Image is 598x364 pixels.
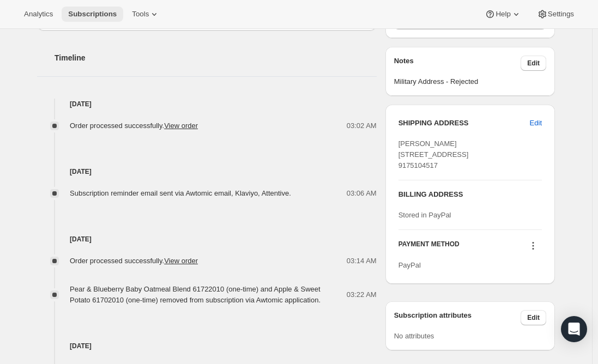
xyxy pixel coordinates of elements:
[530,7,581,22] button: Settings
[527,313,540,322] span: Edit
[347,120,377,131] span: 03:02 AM
[37,341,377,351] h4: [DATE]
[164,122,198,130] a: View order
[347,256,377,266] span: 03:14 AM
[398,189,542,200] h3: BILLING ADDRESS
[62,7,123,22] button: Subscriptions
[347,188,377,199] span: 03:06 AM
[521,310,546,325] button: Edit
[164,257,198,265] a: View order
[347,289,377,300] span: 03:22 AM
[17,7,59,22] button: Analytics
[70,257,198,265] span: Order processed successfully.
[125,7,166,22] button: Tools
[37,166,377,177] h4: [DATE]
[132,10,149,19] span: Tools
[523,114,548,132] button: Edit
[70,122,198,130] span: Order processed successfully.
[70,189,291,197] span: Subscription reminder email sent via Awtomic email, Klaviyo, Attentive.
[527,59,540,68] span: Edit
[398,240,460,254] h3: PAYMENT METHOD
[478,7,528,22] button: Help
[24,10,53,19] span: Analytics
[548,10,574,19] span: Settings
[68,10,117,19] span: Subscriptions
[530,118,542,129] span: Edit
[37,234,377,245] h4: [DATE]
[561,316,587,342] div: Open Intercom Messenger
[37,99,377,110] h4: [DATE]
[394,76,546,87] span: Military Address - Rejected
[394,332,434,340] span: No attributes
[398,139,469,169] span: [PERSON_NAME] [STREET_ADDRESS] 9175104517
[55,52,377,63] h2: Timeline
[394,310,521,325] h3: Subscription attributes
[398,118,530,129] h3: SHIPPING ADDRESS
[496,10,510,19] span: Help
[398,261,421,269] span: PayPal
[394,56,521,71] h3: Notes
[70,285,321,304] span: Pear & Blueberry Baby Oatmeal Blend 61722010 (one-time) and Apple & Sweet Potato 61702010 (one-ti...
[521,56,546,71] button: Edit
[398,211,451,219] span: Stored in PayPal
